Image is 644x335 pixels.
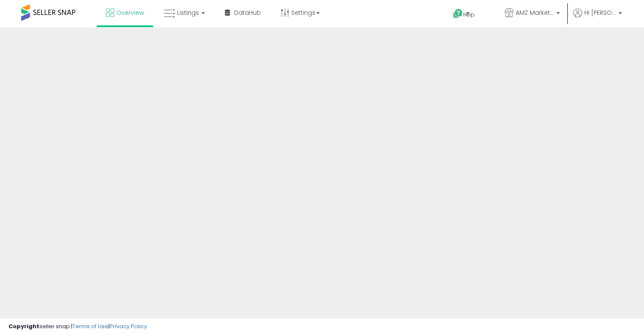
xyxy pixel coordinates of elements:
[72,322,108,330] a: Terms of Use
[177,8,199,17] span: Listings
[584,8,616,17] span: Hi [PERSON_NAME]
[453,8,463,19] i: Get Help
[463,11,475,18] span: Help
[116,8,144,17] span: Overview
[110,322,147,330] a: Privacy Policy
[8,322,39,330] strong: Copyright
[516,8,554,17] span: AMZ Marketplace Deals
[8,323,147,331] div: seller snap | |
[234,8,261,17] span: DataHub
[446,2,491,28] a: Help
[573,8,622,28] a: Hi [PERSON_NAME]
